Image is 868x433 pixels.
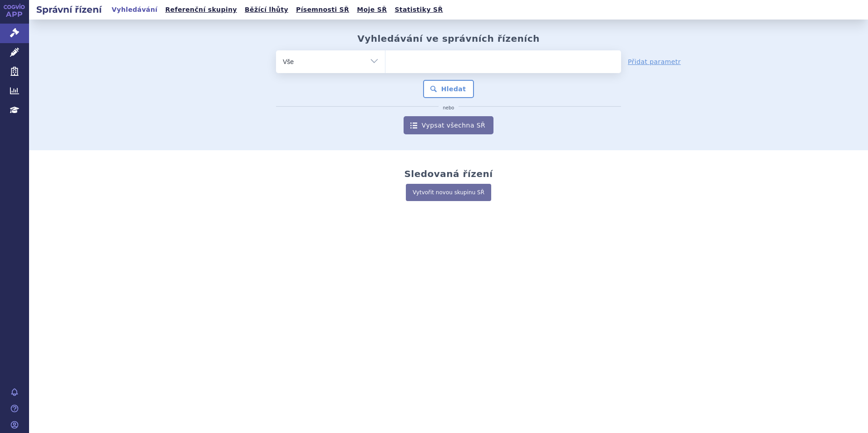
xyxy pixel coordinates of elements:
[163,4,240,16] a: Referenční skupiny
[354,4,390,16] a: Moje SŘ
[392,4,445,16] a: Statistiky SŘ
[628,57,681,66] a: Přidat parametr
[404,116,493,134] a: Vypsat všechna SŘ
[404,168,493,179] h2: Sledovaná řízení
[423,80,474,98] button: Hledat
[406,184,491,201] a: Vytvořit novou skupinu SŘ
[109,4,160,16] a: Vyhledávání
[242,4,291,16] a: Běžící lhůty
[439,105,459,111] i: nebo
[29,3,109,16] h2: Správní řízení
[293,4,352,16] a: Písemnosti SŘ
[357,33,540,44] h2: Vyhledávání ve správních řízeních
